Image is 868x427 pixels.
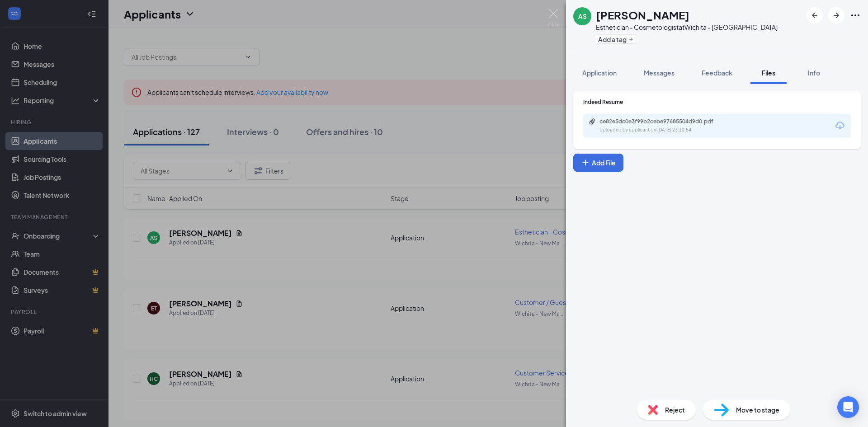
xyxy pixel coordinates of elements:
span: Application [582,69,617,77]
svg: Plus [581,158,590,167]
button: Add FilePlus [573,154,623,172]
svg: Ellipses [850,10,861,21]
span: Info [808,69,820,77]
a: Paperclipce82e5dc0e3f99b2cebe97685504d9d0.pdfUploaded by applicant on [DATE] 23:10:54 [589,118,735,134]
svg: ArrowLeftNew [809,10,820,21]
span: Files [762,69,775,77]
div: ce82e5dc0e3f99b2cebe97685504d9d0.pdf [599,118,726,125]
span: Move to stage [736,405,779,415]
div: AS [578,12,587,21]
div: Open Intercom Messenger [837,396,859,418]
svg: Download [835,120,845,131]
button: ArrowLeftNew [807,7,823,23]
div: Indeed Resume [583,98,851,106]
svg: ArrowRight [831,10,842,21]
button: ArrowRight [828,7,844,23]
svg: Paperclip [589,118,596,125]
span: Feedback [702,69,732,77]
h1: [PERSON_NAME] [596,7,689,23]
div: Esthetician - Cosmetologist at Wichita - ​​[GEOGRAPHIC_DATA] [596,23,778,32]
svg: Plus [628,37,634,42]
div: Uploaded by applicant on [DATE] 23:10:54 [599,127,735,134]
span: Messages [644,69,675,77]
button: PlusAdd a tag [596,34,636,44]
span: Reject [665,405,685,415]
